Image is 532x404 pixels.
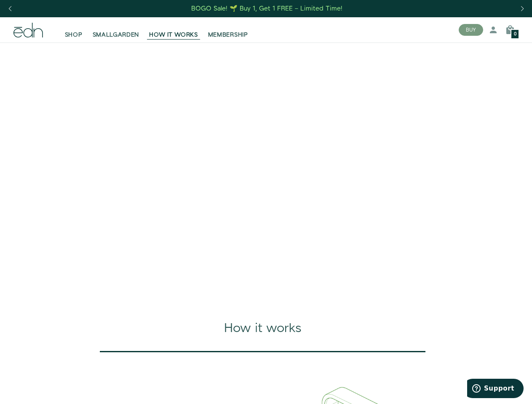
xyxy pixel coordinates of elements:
a: SHOP [60,21,88,39]
iframe: Opens a widget where you can find more information [467,379,524,400]
button: BUY [459,24,483,36]
span: SMALLGARDEN [93,31,139,39]
span: MEMBERSHIP [208,31,248,39]
a: SMALLGARDEN [88,21,144,39]
span: 0 [514,32,516,37]
a: BOGO Sale! 🌱 Buy 1, Get 1 FREE – Limited Time! [190,2,343,15]
a: HOW IT WORKS [144,21,203,39]
div: How it works [30,319,495,338]
a: MEMBERSHIP [203,21,253,39]
span: HOW IT WORKS [149,31,198,39]
span: SHOP [65,31,83,39]
div: BOGO Sale! 🌱 Buy 1, Get 1 FREE – Limited Time! [191,4,342,13]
